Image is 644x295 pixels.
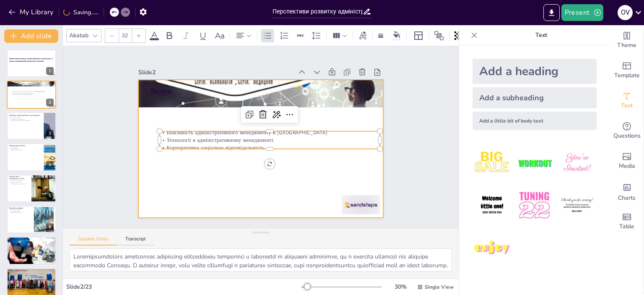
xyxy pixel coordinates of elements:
div: Slide 2 [145,56,300,80]
div: 2 [7,81,56,108]
img: 4.jpeg [473,186,512,225]
p: Технології в адміністративному менеджменті [11,92,55,94]
p: Важливість адміністративного менеджменту в [GEOGRAPHIC_DATA] [160,118,380,149]
div: Background color [390,31,403,40]
img: 7.jpeg [473,229,512,268]
div: 2 [46,99,54,106]
textarea: Loremipsumdolors ametconsec adipiscing elitseddoeiu temporinci u laboreetd m aliquaeni adminimve,... [70,248,452,272]
p: Перспективи розвитку [9,144,42,147]
div: 7 [7,237,56,264]
div: Text effects [356,29,369,42]
p: Підвищення прозорості [9,212,31,214]
p: Впровадження етичних кодексів [9,183,29,185]
div: Slide 2 / 23 [66,283,301,291]
span: Media [619,162,635,171]
p: Комплексний підхід [9,210,31,212]
p: Корупція як проблема [9,117,42,118]
img: 1.jpeg [473,144,512,183]
p: Рекомендації для політиків [9,238,54,240]
div: Change the overall theme [610,25,644,55]
div: 5 [46,192,54,200]
p: Необхідність реформ [9,209,31,210]
span: Charts [618,193,636,203]
p: Рекомендації для бізнесу [9,269,54,272]
span: Questions [613,131,641,141]
p: Технології в адміністративному менеджменті [159,125,379,156]
button: My Library [6,5,57,19]
div: 6 [46,223,54,231]
img: 3.jpeg [558,144,597,183]
div: 3 [7,112,56,140]
div: Add a little bit of body text [473,112,597,130]
button: Export to PowerPoint [543,4,560,21]
p: Міжнародні партнерства [9,149,42,151]
span: Template [614,71,640,80]
p: Корпоративна соціальна відповідальність [11,94,55,95]
div: Add a table [610,206,644,237]
button: Present [561,4,603,21]
p: Text [481,25,602,45]
div: Add a subheading [473,87,597,108]
p: Проблеми адміністративного менеджменту [9,114,42,117]
div: O V [618,5,633,20]
span: Table [619,222,634,231]
div: 4 [7,143,56,171]
p: Інституційна спроможність [9,241,54,243]
span: Position [434,31,444,41]
p: Кампанії з інформування [9,243,54,245]
input: Insert title [273,5,363,18]
div: 1 [46,67,54,75]
button: Transcript [117,236,154,245]
p: Бюрократична неефективність [9,118,42,120]
div: 7 [46,255,54,262]
div: Column Count [330,29,349,42]
p: Корпоративна соціальна відповідальність [158,133,379,164]
button: O V [618,4,633,21]
p: Слабке нормативно-правове регулювання [9,120,42,122]
div: 4 [46,161,54,169]
p: Правові реформи [9,148,42,149]
div: Saving...... [63,8,99,16]
div: Layout [412,29,425,42]
strong: Перспективи розвитку адміністративного менеджменту в умовах трансформацій української економіки [9,57,53,62]
div: Add text boxes [610,86,644,116]
div: 3 [46,130,54,137]
button: Speaker Notes [70,236,117,245]
p: Виклики ділової етики [9,181,29,183]
p: Важливість адміністративного менеджменту в [GEOGRAPHIC_DATA] [11,91,55,92]
div: Akatab [68,30,90,41]
p: Прозорість в бізнесі [9,274,54,276]
div: 30 % [390,283,410,291]
p: Впровадження етичних кодексів [9,271,54,273]
span: Single View [425,284,454,290]
img: 5.jpeg [515,186,554,225]
p: Важливість ділової етики [9,180,29,181]
div: 1 [7,50,56,77]
p: Корпоративна соціальна відповідальність [9,273,54,274]
div: 5 [7,175,56,202]
p: Ділова етика в [GEOGRAPHIC_DATA] [9,175,29,180]
p: Вступ [9,82,54,84]
span: Text [621,101,633,110]
p: Нові ініціативи [9,146,42,148]
img: 2.jpeg [515,144,554,183]
img: 6.jpeg [558,186,597,225]
p: Законодавчі реформи [9,240,54,242]
p: Вступ [155,74,376,109]
div: Get real-time input from your audience [610,116,644,146]
button: Add slide [4,29,58,43]
div: 6 [7,206,56,233]
div: Border settings [376,29,385,42]
div: Add ready made slides [610,55,644,86]
p: Важливість реформ [9,207,31,209]
div: Add charts and graphs [610,176,644,206]
span: Theme [617,41,636,50]
div: Add a heading [473,59,597,84]
div: Add images, graphics, shapes or video [610,146,644,176]
div: 8 [46,286,54,293]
